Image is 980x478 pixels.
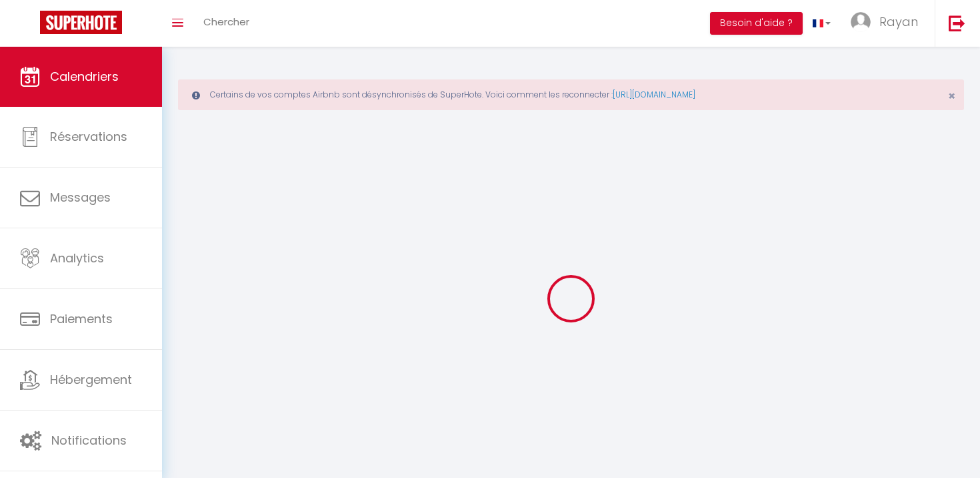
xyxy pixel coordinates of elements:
[851,12,871,32] img: ...
[710,12,803,35] button: Besoin d'aide ?
[948,87,955,104] span: ×
[879,13,918,30] span: Rayan
[613,89,695,100] a: [URL][DOMAIN_NAME]
[949,15,965,31] img: logout
[178,79,964,110] div: Certains de vos comptes Airbnb sont désynchronisés de SuperHote. Voici comment les reconnecter :
[40,11,122,34] img: Super Booking
[50,371,132,388] span: Hébergement
[948,90,955,102] button: Close
[50,250,104,266] span: Analytics
[50,310,113,327] span: Paiements
[50,189,111,206] span: Messages
[50,68,119,85] span: Calendriers
[51,432,127,449] span: Notifications
[50,128,127,145] span: Réservations
[203,15,249,29] span: Chercher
